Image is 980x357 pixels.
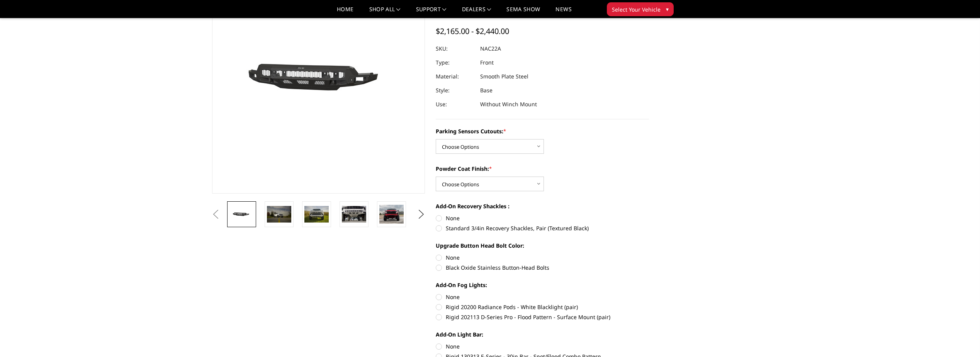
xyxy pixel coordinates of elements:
[415,209,427,220] button: Next
[436,83,474,97] dt: Style:
[342,206,366,222] img: 2022-2025 Chevrolet Silverado 1500 - Freedom Series - Base Front Bumper (non-winch)
[436,26,509,36] span: $2,165.00 - $2,440.00
[941,320,980,357] iframe: Chat Widget
[480,70,528,83] dd: Smooth Plate Steel
[337,7,353,18] a: Home
[436,330,649,338] label: Add-On Light Bar:
[304,206,329,222] img: 2022-2025 Chevrolet Silverado 1500 - Freedom Series - Base Front Bumper (non-winch)
[369,7,401,18] a: shop all
[436,165,649,173] label: Powder Coat Finish:
[607,2,674,16] button: Select Your Vehicle
[436,97,474,111] dt: Use:
[555,7,571,18] a: News
[436,263,649,272] label: Black Oxide Stainless Button-Head Bolts
[436,224,649,232] label: Standard 3/4in Recovery Shackles, Pair (Textured Black)
[210,209,222,220] button: Previous
[436,303,649,311] label: Rigid 20200 Radiance Pods - White Blacklight (pair)
[666,5,669,13] span: ▾
[480,56,494,70] dd: Front
[436,241,649,250] label: Upgrade Button Head Bolt Color:
[436,313,649,321] label: Rigid 202113 D-Series Pro - Flood Pattern - Surface Mount (pair)
[436,56,474,70] dt: Type:
[436,253,649,262] label: None
[612,5,661,14] span: Select Your Vehicle
[436,342,649,350] label: None
[480,97,537,111] dd: Without Winch Mount
[416,7,447,18] a: Support
[506,7,540,18] a: SEMA Show
[436,214,649,222] label: None
[436,293,649,301] label: None
[436,70,474,83] dt: Material:
[379,205,404,224] img: 2022-2025 Chevrolet Silverado 1500 - Freedom Series - Base Front Bumper (non-winch)
[436,281,649,289] label: Add-On Fog Lights:
[480,42,501,56] dd: NAC22A
[462,7,491,18] a: Dealers
[267,206,291,222] img: 2022-2025 Chevrolet Silverado 1500 - Freedom Series - Base Front Bumper (non-winch)
[436,127,649,135] label: Parking Sensors Cutouts:
[436,202,649,210] label: Add-On Recovery Shackles :
[480,83,493,97] dd: Base
[436,42,474,56] dt: SKU:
